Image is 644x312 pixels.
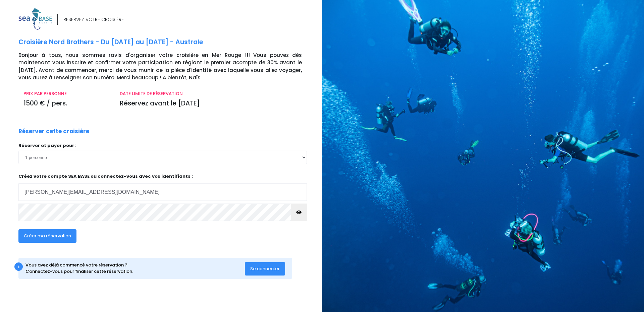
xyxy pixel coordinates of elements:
span: Se connecter [250,265,280,272]
p: Réservez avant le [DATE] [120,99,302,108]
button: Créer ma réservation [18,229,76,243]
p: PRIX PAR PERSONNE [23,90,110,97]
p: 1500 € / pers. [23,99,110,108]
div: i [14,262,23,271]
p: Croisière Nord Brothers - Du [DATE] au [DATE] - Australe [18,37,317,47]
a: Se connecter [245,265,285,271]
button: Se connecter [245,262,285,276]
span: Créer ma réservation [24,233,71,239]
p: DATE LIMITE DE RÉSERVATION [120,90,302,97]
p: Bonjour à tous, nous sommes ravis d'organiser votre croisière en Mer Rouge !!! Vous pouvez dès ma... [18,52,317,82]
input: Adresse email [18,183,307,201]
p: Réserver et payer pour : [18,142,307,149]
p: Créez votre compte SEA BASE ou connectez-vous avec vos identifiants : [18,173,307,201]
div: RÉSERVEZ VOTRE CROISIÈRE [63,16,124,23]
p: Réserver cette croisière [18,127,89,136]
img: logo_color1.png [18,8,52,30]
div: Vous avez déjà commencé votre réservation ? Connectez-vous pour finaliser cette réservation. [25,262,245,275]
